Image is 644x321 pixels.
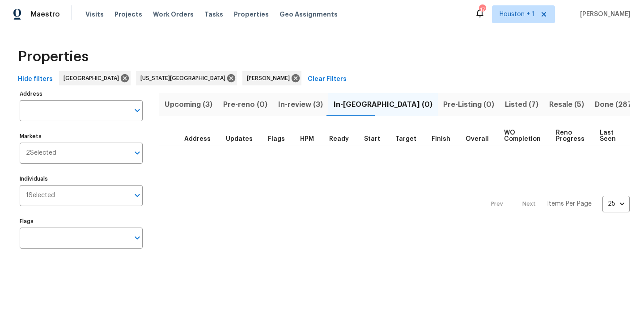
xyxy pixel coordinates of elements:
[30,10,60,19] span: Maestro
[300,136,314,142] span: HPM
[329,136,349,142] span: Ready
[204,11,223,17] span: Tasks
[226,136,253,142] span: Updates
[114,10,142,19] span: Projects
[600,130,616,142] span: Last Seen
[549,98,584,111] span: Resale (5)
[223,98,267,111] span: Pre-reno (0)
[280,10,338,19] span: Geo Assignments
[505,98,538,111] span: Listed (7)
[136,71,237,85] div: [US_STATE][GEOGRAPHIC_DATA]
[165,98,212,111] span: Upcoming (3)
[395,136,416,142] span: Target
[64,74,123,83] span: [GEOGRAPHIC_DATA]
[20,219,143,224] label: Flags
[59,71,131,85] div: [GEOGRAPHIC_DATA]
[131,189,144,202] button: Open
[153,10,194,19] span: Work Orders
[466,136,497,142] div: Days past target finish date
[602,192,630,215] div: 25
[329,136,357,142] div: Earliest renovation start date (first business day after COE or Checkout)
[576,10,631,19] span: [PERSON_NAME]
[364,136,388,142] div: Actual renovation start date
[595,98,635,111] span: Done (287)
[308,74,347,85] span: Clear Filters
[443,98,494,111] span: Pre-Listing (0)
[395,136,424,142] div: Target renovation project end date
[504,130,541,142] span: WO Completion
[85,10,104,19] span: Visits
[432,136,450,142] span: Finish
[26,192,55,199] span: 1 Selected
[26,149,56,157] span: 2 Selected
[131,232,144,244] button: Open
[304,71,350,88] button: Clear Filters
[184,136,211,142] span: Address
[18,74,53,85] span: Hide filters
[364,136,380,142] span: Start
[242,71,301,85] div: [PERSON_NAME]
[466,136,489,142] span: Overall
[131,104,144,117] button: Open
[268,136,285,142] span: Flags
[140,74,229,83] span: [US_STATE][GEOGRAPHIC_DATA]
[483,151,630,258] nav: Pagination Navigation
[500,10,534,19] span: Houston + 1
[18,52,89,61] span: Properties
[131,147,144,159] button: Open
[247,74,293,83] span: [PERSON_NAME]
[20,176,143,182] label: Individuals
[278,98,323,111] span: In-review (3)
[432,136,458,142] div: Projected renovation finish date
[479,5,485,14] div: 17
[20,134,143,139] label: Markets
[20,91,143,97] label: Address
[547,199,592,208] p: Items Per Page
[556,130,585,142] span: Reno Progress
[234,10,269,19] span: Properties
[334,98,432,111] span: In-[GEOGRAPHIC_DATA] (0)
[14,71,56,88] button: Hide filters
